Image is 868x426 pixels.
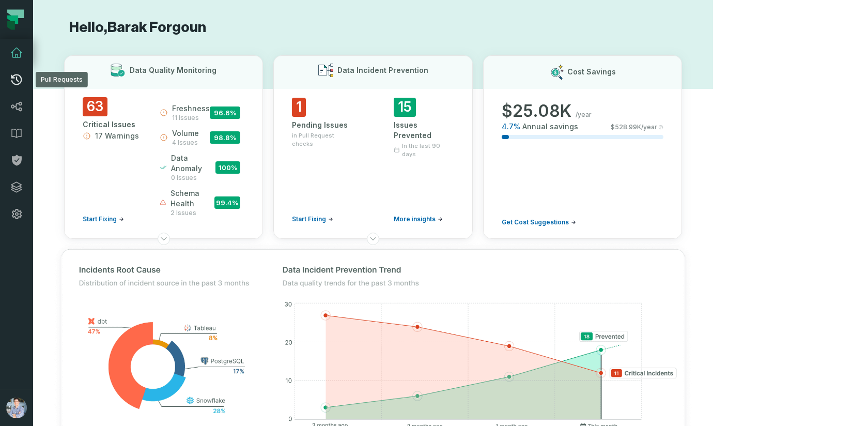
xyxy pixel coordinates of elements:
img: avatar of Alon Nafta [6,398,27,418]
span: Start Fixing [292,215,326,223]
span: 11 issues [172,114,210,122]
span: More insights [394,215,436,223]
span: Annual savings [522,121,578,132]
button: Cost Savings$25.08K/year4.7%Annual savings$528.99K/yearGet Cost Suggestions [483,55,682,239]
span: 4 issues [172,139,199,147]
span: 99.4 % [214,196,241,209]
a: More insights [394,215,443,223]
div: Pull Requests [36,72,88,87]
button: Data Incident Prevention1Pending Issuesin Pull Request checksStart Fixing15Issues PreventedIn the... [273,55,472,239]
span: 1 [292,98,306,117]
a: Start Fixing [292,215,333,223]
a: Get Cost Suggestions [502,218,576,226]
span: 2 issues [171,209,214,217]
span: Get Cost Suggestions [502,218,569,226]
button: Data Quality Monitoring63Critical Issues17 WarningsStart Fixingfreshness11 issues96.6%volume4 iss... [64,55,263,239]
span: 17 Warnings [95,131,139,141]
div: Pending Issues [292,120,352,130]
span: 0 issues [171,174,215,182]
span: schema health [171,188,214,209]
span: 98.8 % [210,131,240,144]
h3: Data Quality Monitoring [130,65,216,75]
span: /year [576,111,592,119]
span: $ 528.99K /year [611,123,657,131]
a: Start Fixing [83,215,124,223]
span: $ 25.08K [502,101,571,121]
span: In the last 90 days [402,142,454,158]
span: Start Fixing [83,215,117,223]
div: Critical Issues [83,119,141,130]
span: 15 [394,98,416,117]
h3: Data Incident Prevention [337,65,428,75]
span: 63 [83,97,107,116]
span: 100 % [215,161,240,174]
div: Issues Prevented [394,120,454,141]
span: in Pull Request checks [292,131,352,148]
span: volume [172,128,199,139]
h1: Hello, Barak Forgoun [64,19,682,37]
h3: Cost Savings [567,67,616,77]
span: 4.7 % [502,121,520,132]
span: freshness [172,103,210,114]
span: 96.6 % [210,106,240,119]
span: data anomaly [171,153,215,174]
